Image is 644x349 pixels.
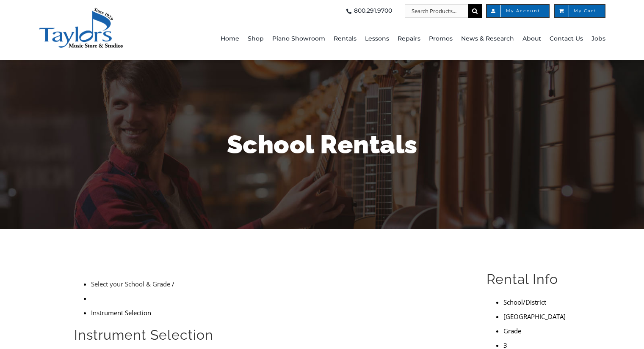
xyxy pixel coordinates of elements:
[468,4,482,18] input: Search
[522,18,541,60] a: About
[550,18,583,60] a: Contact Us
[461,32,514,46] span: News & Research
[495,9,540,13] span: My Account
[550,32,583,46] span: Contact Us
[354,4,392,18] span: 800.291.9700
[221,32,239,46] span: Home
[503,309,570,324] li: [GEOGRAPHIC_DATA]
[186,4,605,18] nav: Top Right
[503,324,570,338] li: Grade
[429,32,453,46] span: Promos
[429,18,453,60] a: Promos
[563,9,596,13] span: My Cart
[334,18,357,60] a: Rentals
[365,18,389,60] a: Lessons
[554,4,605,18] a: My Cart
[272,32,325,46] span: Piano Showroom
[91,305,467,320] li: Instrument Selection
[461,18,514,60] a: News & Research
[248,32,264,46] span: Shop
[75,127,570,162] h1: School Rentals
[503,295,570,309] li: School/District
[248,18,264,60] a: Shop
[221,18,239,60] a: Home
[591,18,605,60] a: Jobs
[405,4,468,18] input: Search Products...
[186,18,605,60] nav: Main Menu
[272,18,325,60] a: Piano Showroom
[91,280,170,288] a: Select your School & Grade
[172,280,174,288] span: /
[39,6,123,15] a: taylors-music-store-west-chester
[344,4,392,18] a: 800.291.9700
[334,32,357,46] span: Rentals
[486,270,570,288] h2: Rental Info
[398,18,420,60] a: Repairs
[522,32,541,46] span: About
[591,32,605,46] span: Jobs
[486,4,550,18] a: My Account
[74,326,467,344] h2: Instrument Selection
[398,32,420,46] span: Repairs
[365,32,389,46] span: Lessons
